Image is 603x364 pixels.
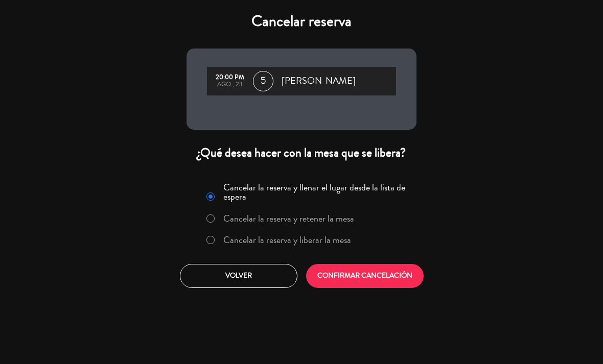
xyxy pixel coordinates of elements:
[223,183,410,201] label: Cancelar la reserva y llenar el lugar desde la lista de espera
[212,81,248,88] div: ago., 23
[223,214,354,223] label: Cancelar la reserva y retener la mesa
[223,235,351,245] label: Cancelar la reserva y liberar la mesa
[253,71,273,91] span: 5
[187,12,416,31] h4: Cancelar reserva
[187,145,416,161] div: ¿Qué desea hacer con la mesa que se libera?
[212,74,248,81] div: 20:00 PM
[282,74,356,89] span: [PERSON_NAME]
[180,264,297,288] button: Volver
[306,264,424,288] button: CONFIRMAR CANCELACIÓN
